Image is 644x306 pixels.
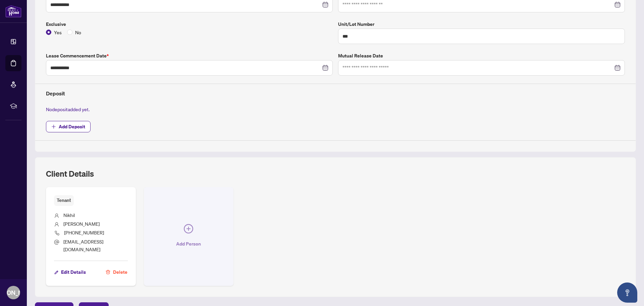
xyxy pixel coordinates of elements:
[113,267,127,277] span: Delete
[46,20,333,28] label: Exclusive
[617,282,637,303] button: Open asap
[64,229,104,235] span: [PHONE_NUMBER]
[46,52,333,59] label: Lease Commencement Date
[51,29,64,36] span: Yes
[5,5,21,17] img: logo
[46,106,90,112] span: No deposit added yet.
[338,52,625,59] label: Mutual Release Date
[184,224,193,233] span: plus-circle
[46,168,94,179] h2: Client Details
[46,121,91,132] button: Add Deposit
[63,238,103,252] span: [EMAIL_ADDRESS][DOMAIN_NAME]
[63,221,100,227] span: [PERSON_NAME]
[54,266,86,278] button: Edit Details
[144,187,234,286] button: Add Person
[51,124,56,129] span: plus
[61,267,86,277] span: Edit Details
[176,238,201,249] span: Add Person
[46,89,625,97] h4: Deposit
[338,20,625,28] label: Unit/Lot Number
[54,195,74,206] span: Tenant
[63,212,75,218] span: Nikhil
[105,266,128,278] button: Delete
[72,29,84,36] span: No
[59,121,85,132] span: Add Deposit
